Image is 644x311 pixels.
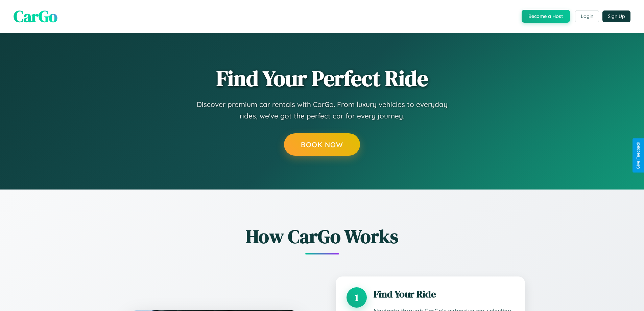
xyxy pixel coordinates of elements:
div: Give Feedback [636,142,641,169]
button: Become a Host [522,10,570,23]
button: Book Now [284,133,360,156]
h3: Find Your Ride [374,287,514,301]
button: Sign Up [602,10,630,22]
h2: How CarGo Works [119,223,525,249]
h1: Find Your Perfect Ride [216,67,428,90]
button: Login [575,10,599,22]
span: CarGo [14,5,57,27]
div: 1 [347,287,367,308]
p: Discover premium car rentals with CarGo. From luxury vehicles to everyday rides, we've got the pe... [187,99,457,121]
